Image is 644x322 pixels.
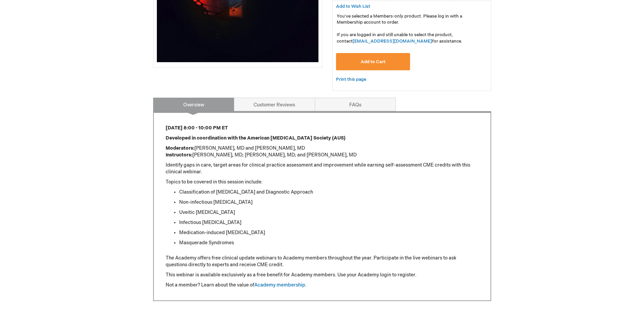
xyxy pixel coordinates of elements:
[234,98,315,111] a: Customer Reviews
[336,4,370,9] span: Add to Wish List
[166,162,479,175] p: Identify gaps in care, target areas for clinical practice assessment and improvement while earnin...
[179,219,479,226] li: Infectious [MEDICAL_DATA]
[336,53,410,70] button: Add to Cart
[166,272,479,278] p: This webinar is available exclusively as a free benefit for Academy members. Use your Academy log...
[166,145,479,158] p: [PERSON_NAME], MD and [PERSON_NAME], MD [PERSON_NAME], MD; [PERSON_NAME], MD; and [PERSON_NAME], MD
[166,255,479,268] p: The Academy offers free clinical update webinars to Academy members throughout the year. Particip...
[166,135,345,141] strong: Developed in coordination with the American [MEDICAL_DATA] Society (AUS)
[337,13,487,45] p: You've selected a Members-only product. Please log in with a Membership account to order. If you ...
[179,240,479,246] li: Masquerade Syndromes
[166,152,192,158] strong: Instructors:
[254,282,305,288] a: Academy membership
[166,145,194,151] strong: Moderators:
[179,229,479,236] li: Medication-induced [MEDICAL_DATA]
[153,98,234,111] a: Overview
[166,282,479,289] p: Not a member? Learn about the value of .
[179,199,479,206] li: Non-infectious [MEDICAL_DATA]
[336,75,366,84] a: Print this page
[166,179,479,185] p: Topics to be covered in this session include:
[315,98,396,111] a: FAQs
[361,59,385,65] span: Add to Cart
[166,125,228,131] strong: [DATE] 8:00 - 10:00 PM ET
[336,3,370,9] a: Add to Wish List
[179,189,479,196] li: Classification of [MEDICAL_DATA] and Diagnostic Approach
[179,209,479,216] li: Uveitic [MEDICAL_DATA]
[353,39,432,44] a: [EMAIL_ADDRESS][DOMAIN_NAME]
